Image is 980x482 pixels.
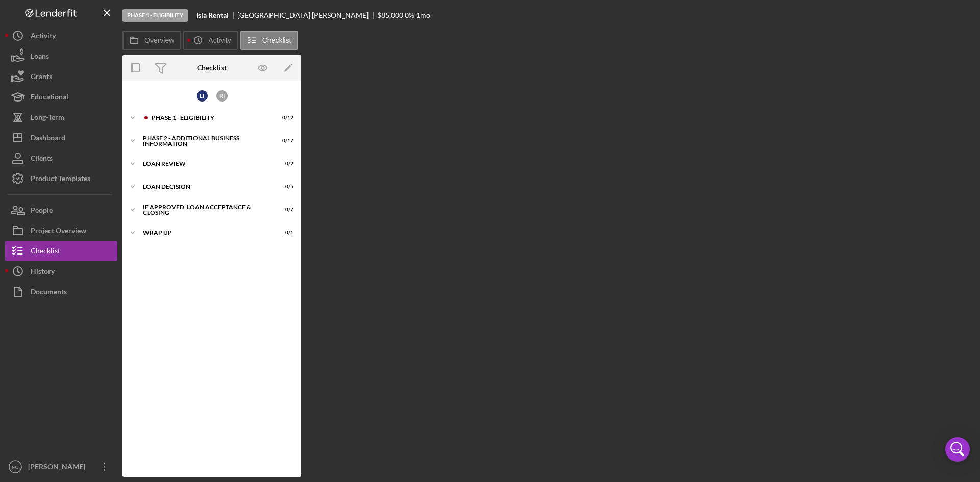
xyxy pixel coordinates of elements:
[275,161,293,167] div: 0 / 2
[12,464,19,470] text: FC
[5,148,117,168] button: Clients
[416,11,430,19] div: 1 mo
[5,87,117,107] button: Educational
[31,168,90,191] div: Product Templates
[144,36,174,44] label: Overview
[275,138,293,144] div: 0 / 17
[31,241,60,264] div: Checklist
[31,220,86,243] div: Project Overview
[237,11,377,19] div: [GEOGRAPHIC_DATA] [PERSON_NAME]
[262,36,291,44] label: Checklist
[31,26,56,48] div: Activity
[405,11,414,19] div: 0 %
[240,31,298,50] button: Checklist
[5,26,117,46] button: Activity
[31,87,68,110] div: Educational
[122,31,181,50] button: Overview
[5,456,117,477] button: FC[PERSON_NAME]
[122,9,188,22] div: Phase 1 - Eligibility
[143,135,268,147] div: Phase 2 - Additional Business Information
[275,115,293,121] div: 0 / 12
[208,36,231,44] label: Activity
[31,261,55,284] div: History
[31,107,64,130] div: Long-Term
[5,107,117,128] button: Long-Term
[216,90,228,102] div: R I
[377,11,403,19] span: $85,000
[31,200,53,223] div: People
[31,46,49,69] div: Loans
[196,11,229,19] b: Isla Rental
[5,66,117,87] button: Grants
[945,437,970,462] div: Open Intercom Messenger
[5,200,117,220] button: People
[143,230,268,236] div: Wrap up
[31,282,67,305] div: Documents
[26,456,92,479] div: [PERSON_NAME]
[143,184,268,190] div: Loan Decision
[275,207,293,213] div: 0 / 7
[5,261,117,282] button: History
[5,220,117,241] button: Project Overview
[5,46,117,66] button: Loans
[275,184,293,190] div: 0 / 5
[197,64,227,72] div: Checklist
[5,128,117,148] button: Dashboard
[5,282,117,302] button: Documents
[197,90,208,102] div: L I
[143,161,268,167] div: Loan review
[5,168,117,189] button: Product Templates
[143,204,268,216] div: If approved, loan acceptance & closing
[31,66,52,89] div: Grants
[275,230,293,236] div: 0 / 1
[183,31,237,50] button: Activity
[31,148,53,171] div: Clients
[5,241,117,261] button: Checklist
[31,128,65,150] div: Dashboard
[152,115,268,121] div: PHASE 1 - Eligibility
